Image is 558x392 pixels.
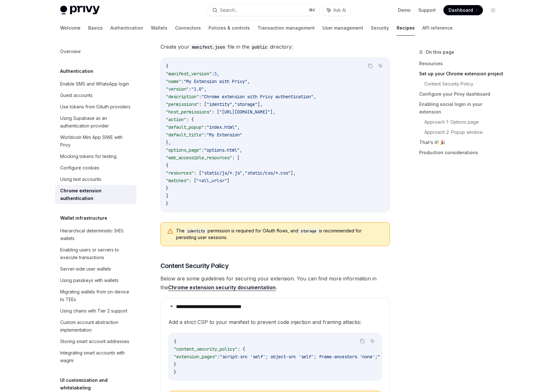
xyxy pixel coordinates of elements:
[176,228,383,241] span: The permission is required for OAuth flows, and is recommended for persisting user sessions.
[166,170,194,176] span: "resources"
[207,124,237,130] span: "index.html"
[424,79,503,89] a: Content Security Policy
[60,265,111,273] div: Server-side user wallets
[291,170,296,176] span: ],
[397,20,415,36] a: Recipes
[358,337,366,345] button: Copy the contents from the code block
[240,147,242,153] span: ,
[250,44,270,51] code: public
[208,4,319,16] button: Search...⌘K
[60,319,133,334] div: Custom account abstraction implementation
[232,155,240,161] span: : [
[55,174,137,185] a: Using test accounts
[60,134,133,149] div: Worldcoin Mini App SIWE with Privy
[160,42,390,51] span: Create your file in the directory:
[419,137,503,148] a: That’s it! 🎉
[422,20,453,36] a: API reference
[60,6,100,15] img: light logo
[201,147,204,153] span: :
[55,162,137,174] a: Configure cookies
[60,103,131,111] div: Use tokens from OAuth providers
[204,124,207,130] span: :
[443,5,483,15] a: Dashboard
[55,101,137,113] a: Use tokens from OAuth providers
[151,20,167,36] a: Wallets
[270,109,275,115] span: ],
[60,175,101,183] div: Using test accounts
[220,6,238,14] div: Search...
[55,90,137,101] a: Guest accounts
[55,78,137,90] a: Enable SMS and WhatsApp login
[419,58,503,69] a: Resources
[258,101,263,107] span: ],
[88,20,103,36] a: Basics
[166,94,199,100] span: "description"
[60,80,129,88] div: Enable SMS and WhatsApp login
[242,170,245,176] span: ,
[55,185,137,204] a: Chrome extension authentication
[55,336,137,347] a: Storing smart account addresses
[55,151,137,162] a: Mocking tokens for testing
[55,275,137,286] a: Using passkeys with wallets
[166,101,199,107] span: "permissions"
[60,48,81,55] div: Overview
[488,5,498,15] button: Toggle dark mode
[227,178,230,183] span: ]
[196,178,227,183] span: "<all_urls>"
[207,101,232,107] span: "identity"
[424,117,503,127] a: Approach 1: Options page
[60,227,133,242] div: Hierarchical deterministic (HD) wallets
[314,94,316,100] span: ,
[60,67,93,75] h5: Authentication
[322,4,350,16] button: Ask AI
[419,99,503,117] a: Enabling social login in your extension
[199,94,201,100] span: :
[167,228,173,235] svg: Warning
[166,63,168,69] span: {
[189,44,228,51] code: manifest.json
[55,286,137,305] a: Migrating wallets from on-device to TEEs
[60,376,137,392] h5: UI customization and whitelabeling
[232,101,235,107] span: ,
[449,7,473,13] span: Dashboard
[191,86,204,92] span: "1.0"
[258,20,315,36] a: Transaction management
[309,8,315,13] span: ⌘ K
[166,185,168,191] span: }
[60,246,133,261] div: Enabling users or servers to execute transactions
[237,346,245,352] span: : {
[419,69,503,79] a: Set up your Chrome extension project
[208,20,250,36] a: Policies & controls
[166,86,189,92] span: "version"
[424,127,503,137] a: Approach 2: Popup window
[376,62,385,70] button: Ask AI
[247,79,250,84] span: ,
[166,140,171,145] span: },
[60,214,107,222] h5: Wallet infrastructure
[166,201,168,206] span: }
[60,307,127,315] div: Using chains with Tier 2 support
[194,170,201,176] span: : [
[166,132,204,138] span: "default_title"
[298,228,319,234] code: storage
[166,117,186,122] span: "action"
[166,178,189,183] span: "matches"
[212,71,214,77] span: :
[60,20,81,36] a: Welcome
[166,162,168,168] span: {
[185,228,208,234] code: identity
[333,7,346,13] span: Ask AI
[166,124,204,130] span: "default_popup"
[186,117,194,122] span: : {
[181,79,184,84] span: :
[419,89,503,99] a: Configure your Privy dashboard
[219,109,270,115] span: "[URL][DOMAIN_NAME]"
[160,261,229,270] span: Content Security Policy
[371,20,389,36] a: Security
[168,318,382,327] span: Add a strict CSP to your manifest to prevent code injection and framing attacks:
[166,155,232,161] span: "web_accessible_resources"
[174,346,237,352] span: "content_security_policy"
[174,369,176,375] span: }
[204,132,207,138] span: :
[55,317,137,336] a: Custom account abstraction implementation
